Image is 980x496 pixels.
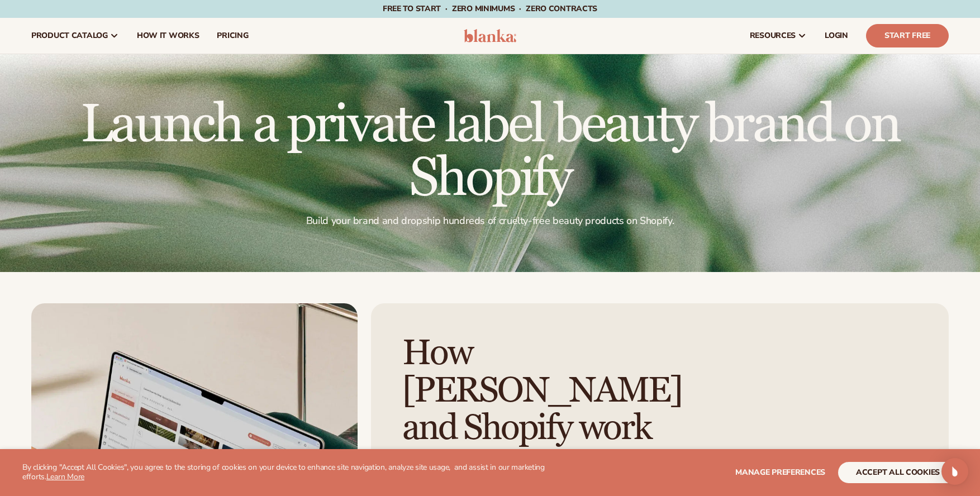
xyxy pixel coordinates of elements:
img: logo [464,29,517,42]
a: How It Works [128,18,208,54]
span: LOGIN [825,31,848,40]
a: LOGIN [816,18,857,54]
a: product catalog [22,18,128,54]
span: Free to start · ZERO minimums · ZERO contracts [383,3,597,14]
p: By clicking "Accept All Cookies", you agree to the storing of cookies on your device to enhance s... [22,463,587,482]
a: pricing [208,18,257,54]
button: Manage preferences [735,462,825,483]
span: pricing [217,31,248,40]
h2: How [PERSON_NAME] and Shopify work together [402,335,742,485]
p: Build your brand and dropship hundreds of cruelty-free beauty products on Shopify. [31,214,949,227]
button: accept all cookies [838,462,958,483]
span: resources [750,31,796,40]
span: How It Works [137,31,199,40]
a: Start Free [866,24,949,47]
span: Manage preferences [735,467,825,478]
a: Learn More [46,471,84,482]
a: resources [741,18,816,54]
div: Open Intercom Messenger [941,458,968,485]
h1: Launch a private label beauty brand on Shopify [31,98,949,206]
span: product catalog [31,31,108,40]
